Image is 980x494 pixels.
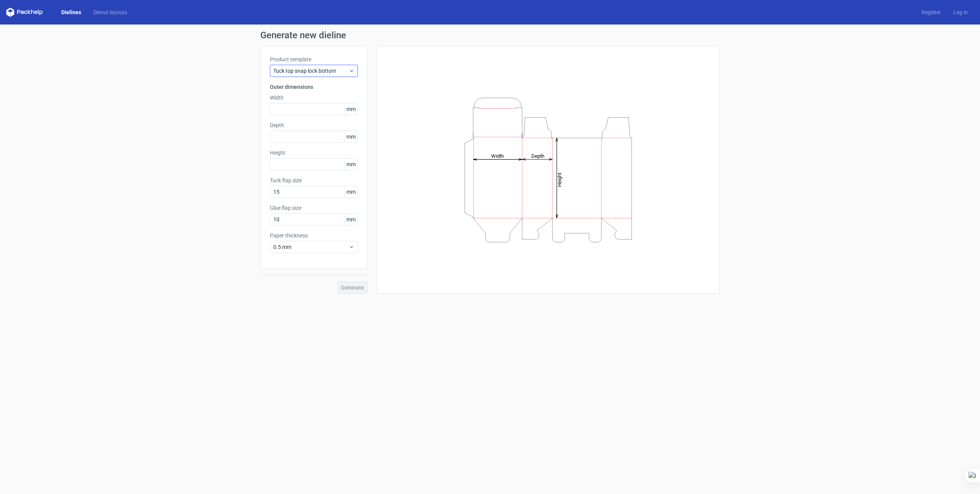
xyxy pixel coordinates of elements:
label: Depth [270,121,358,129]
span: mm [344,186,358,198]
span: mm [344,131,358,142]
span: Tuck top snap lock bottom [273,67,349,75]
span: mm [344,159,358,170]
label: Glue flap size [270,204,358,212]
label: Product template [270,56,358,63]
tspan: Height [557,172,562,186]
h3: Outer dimensions [270,83,358,91]
label: Width [270,94,358,101]
span: 0.5 mm [273,243,349,251]
span: mm [344,214,358,225]
span: mm [344,103,358,115]
label: Tuck flap size [270,177,358,184]
a: Diecut layouts [87,8,133,16]
a: Log in [947,8,974,16]
tspan: Width [491,153,504,159]
a: Register [915,8,947,16]
a: Dielines [55,8,87,16]
h1: Generate new dieline [260,31,720,40]
label: Paper thickness [270,232,358,239]
tspan: Depth [531,153,544,159]
label: Height [270,149,358,157]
